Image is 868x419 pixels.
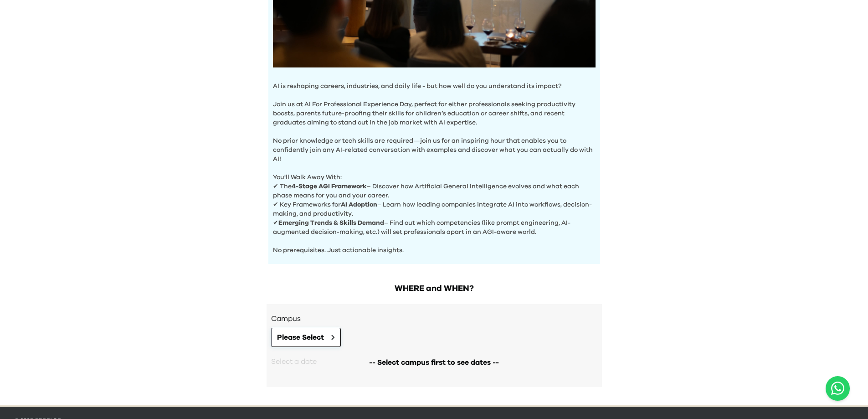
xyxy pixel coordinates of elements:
button: Open WhatsApp chat [826,376,850,401]
p: No prior knowledge or tech skills are required—join us for an inspiring hour that enables you to ... [273,127,596,164]
b: Emerging Trends & Skills Demand [278,220,384,226]
b: 4-Stage AGI Framework [292,183,367,190]
h3: Campus [271,313,597,324]
p: Join us at AI For Professional Experience Day, perfect for either professionals seeking productiv... [273,91,596,127]
span: Please Select [277,332,324,343]
p: No prerequisites. Just actionable insights. [273,237,596,255]
p: ✔ – Find out which competencies (like prompt engineering, AI-augmented decision-making, etc.) wil... [273,218,596,237]
span: -- Select campus first to see dates -- [369,357,499,368]
p: ✔ Key Frameworks for – Learn how leading companies integrate AI into workflows, decision-making, ... [273,200,596,218]
b: AI Adoption [341,202,377,208]
p: ✔ The – Discover how Artificial General Intelligence evolves and what each phase means for you an... [273,182,596,200]
h2: WHERE and WHEN? [267,282,602,295]
p: You'll Walk Away With: [273,164,596,182]
button: Please Select [271,328,341,347]
p: AI is reshaping careers, industries, and daily life - but how well do you understand its impact? [273,82,596,91]
a: Chat with us on WhatsApp [826,376,850,401]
